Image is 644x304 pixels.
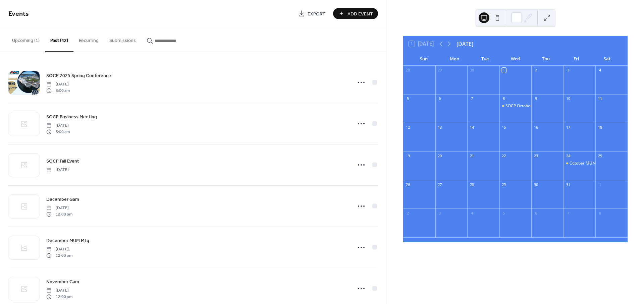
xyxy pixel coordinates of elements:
div: Tue [470,52,500,66]
div: 16 [533,125,538,130]
div: 31 [566,182,571,187]
button: Add Event [333,8,378,19]
div: 29 [437,68,442,73]
div: 6 [533,210,538,216]
div: Mon [439,52,470,66]
button: Past (42) [45,27,73,52]
div: Wed [500,52,531,66]
span: SOCP 2025 Spring Conference [46,72,111,79]
div: 26 [405,182,410,187]
a: SOCP Business Meeting [46,113,97,121]
div: 30 [533,182,538,187]
div: 3 [437,210,442,216]
div: 7 [566,210,571,216]
div: 10 [566,96,571,101]
div: 23 [533,154,538,159]
div: 13 [437,125,442,130]
span: SOCP Fall Event [46,158,79,165]
span: 12:00 pm [46,294,72,300]
span: November Gam [46,279,79,286]
div: 18 [597,125,602,130]
div: 6 [437,96,442,101]
button: Upcoming (1) [7,27,45,51]
div: 14 [469,125,474,130]
span: [DATE] [46,246,72,252]
div: Thu [531,52,561,66]
div: October MUM [570,161,596,166]
div: 27 [437,182,442,187]
div: 4 [597,68,602,73]
div: 15 [501,125,506,130]
div: 28 [469,182,474,187]
div: 30 [469,68,474,73]
div: [DATE] [457,40,473,48]
div: 20 [437,154,442,159]
div: 25 [597,154,602,159]
div: 2 [405,210,410,216]
div: SOCP October GAM [505,103,542,109]
span: 8:00 am [46,129,70,135]
div: 4 [469,210,474,216]
div: 7 [469,96,474,101]
div: 8 [597,210,602,216]
a: December Gam [46,195,79,203]
div: 11 [597,96,602,101]
div: 22 [501,154,506,159]
div: SOCP October GAM [499,103,532,109]
span: December Gam [46,196,79,203]
span: [DATE] [46,205,72,211]
div: Fri [561,52,592,66]
div: 17 [566,125,571,130]
div: 21 [469,154,474,159]
span: [DATE] [46,123,70,129]
span: [DATE] [46,167,69,173]
div: 28 [405,68,410,73]
a: Export [293,8,330,19]
div: 3 [566,68,571,73]
span: [DATE] [46,81,70,87]
div: 8 [501,96,506,101]
div: 19 [405,154,410,159]
button: Submissions [104,27,141,51]
span: Events [8,7,29,20]
div: October MUM [563,161,596,166]
div: 1 [501,68,506,73]
div: 5 [501,210,506,216]
div: Sat [592,52,622,66]
span: Add Event [347,10,373,17]
span: Export [308,10,325,17]
div: 12 [405,125,410,130]
a: SOCP Fall Event [46,157,79,165]
span: 12:00 pm [46,252,72,258]
div: 9 [533,96,538,101]
div: Sun [409,52,439,66]
a: SOCP 2025 Spring Conference [46,72,111,79]
div: 24 [566,154,571,159]
div: 29 [501,182,506,187]
span: December MUM Mtg [46,237,89,244]
div: 5 [405,96,410,101]
div: 1 [597,182,602,187]
span: 8:00 am [46,87,70,94]
span: 12:00 pm [46,211,72,217]
span: SOCP Business Meeting [46,114,97,121]
span: [DATE] [46,288,72,294]
div: 2 [533,68,538,73]
button: Recurring [73,27,104,51]
a: December MUM Mtg [46,237,89,244]
a: November Gam [46,278,79,286]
